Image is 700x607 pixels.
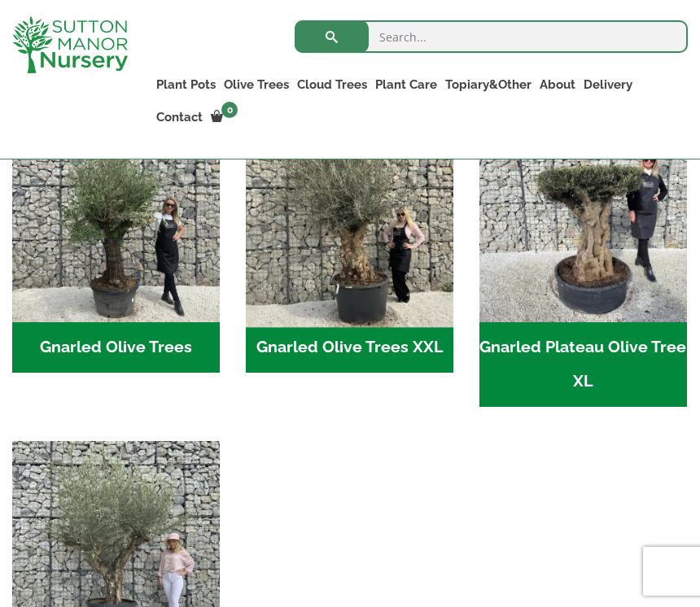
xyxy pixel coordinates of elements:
a: Plant Pots [152,73,220,96]
a: Visit product category Gnarled Olive Trees [12,115,220,373]
input: Search... [295,20,688,53]
a: Plant Care [371,73,441,96]
img: Gnarled Olive Trees XXL [240,110,458,328]
a: Cloud Trees [293,73,371,96]
h2: Gnarled Plateau Olive Tree XL [479,322,687,407]
img: logo [12,16,128,73]
a: About [536,73,580,96]
h2: Gnarled Olive Trees [12,322,220,373]
a: Topiary&Other [441,73,536,96]
h2: Gnarled Olive Trees XXL [246,322,453,373]
a: Visit product category Gnarled Olive Trees XXL [246,115,453,373]
img: Gnarled Olive Trees [12,115,220,322]
a: Visit product category Gnarled Plateau Olive Tree XL [479,115,687,407]
a: Contact [152,106,207,129]
a: Olive Trees [220,73,293,96]
a: Delivery [580,73,637,96]
img: Gnarled Plateau Olive Tree XL [479,115,687,322]
a: 0 [207,106,243,129]
span: 0 [221,102,238,118]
